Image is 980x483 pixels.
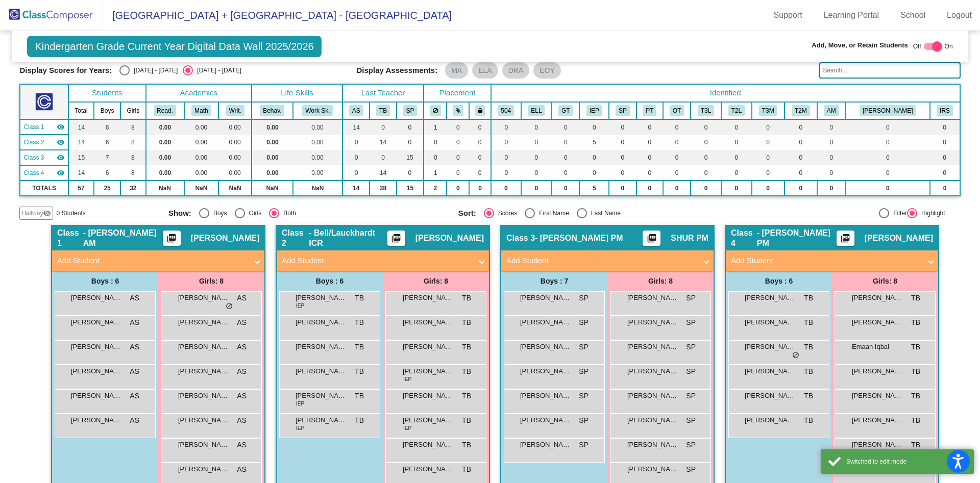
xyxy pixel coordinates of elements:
span: SP [686,293,696,303]
td: 0 [342,135,370,150]
td: 0 [846,119,930,135]
td: 0 [469,119,491,135]
td: 0 [609,150,636,165]
td: 0.00 [252,119,293,135]
td: 0.00 [293,119,342,135]
button: PT [643,105,656,116]
td: 0 [469,150,491,165]
td: 0 [552,135,579,150]
span: TB [462,293,471,303]
td: 0.00 [184,119,219,135]
button: [PERSON_NAME] [860,105,916,116]
td: 0.00 [146,165,184,181]
mat-radio-group: Select an option [458,208,741,218]
td: 0 [752,119,785,135]
th: Accelerated Math [817,102,846,119]
td: 0 [579,119,609,135]
td: 6 [94,165,120,181]
mat-chip: ELA [472,62,498,79]
td: 14 [342,119,370,135]
td: 0 [817,119,846,135]
td: 0.00 [146,150,184,165]
td: 0 [663,135,691,150]
td: 0 [609,119,636,135]
span: On [945,42,953,51]
td: 0 [846,150,930,165]
td: 0 [752,165,785,181]
span: [GEOGRAPHIC_DATA] + [GEOGRAPHIC_DATA] - [GEOGRAPHIC_DATA] [102,7,452,23]
th: Ashley Shur [342,102,370,119]
td: 0 [397,165,424,181]
span: [PERSON_NAME] [865,233,933,243]
div: Boys : 6 [277,271,383,291]
th: I&RS [930,102,960,119]
td: 0 [691,135,721,150]
div: Girls: 8 [383,271,489,291]
mat-panel-title: Add Student [282,255,472,267]
button: T3M [759,105,777,116]
button: ELL [528,105,545,116]
button: Print Students Details [643,231,660,246]
td: NaN [184,181,219,196]
span: TB [355,317,364,328]
mat-expansion-panel-header: Add Student [501,250,714,271]
span: Hallway [21,209,43,218]
td: 0 [785,150,817,165]
span: Show: [168,209,191,218]
span: Class 3 [23,153,44,162]
td: 0 [636,150,663,165]
td: 0 [663,119,691,135]
td: NaN [218,181,252,196]
mat-chip: DRA [502,62,530,79]
td: 0 [752,181,785,196]
span: - [PERSON_NAME] PM [757,228,837,248]
td: 0 [691,150,721,165]
th: Identified [491,84,960,102]
td: 0 [636,165,663,181]
button: TB [376,105,390,116]
td: Taylor Bell - Bell/Lauckhardt ICR [20,135,68,150]
span: [PERSON_NAME] [296,293,347,303]
span: - [PERSON_NAME] PM [535,233,623,243]
mat-panel-title: Add Student [731,255,921,267]
td: 0 [521,119,552,135]
td: 0 [691,119,721,135]
td: 0 [370,119,396,135]
th: Individualized Education Plan [579,102,609,119]
span: [PERSON_NAME] [178,293,229,303]
td: 8 [120,119,145,135]
td: NaN [146,181,184,196]
td: 0.00 [218,135,252,150]
span: AS [130,293,139,303]
button: GT [558,105,573,116]
span: [PERSON_NAME] [191,233,259,243]
th: Total [68,102,94,119]
th: Speech [609,102,636,119]
span: Off [913,42,921,51]
td: 0 [663,181,691,196]
td: 0.00 [293,135,342,150]
th: Keep with students [447,102,469,119]
td: SHUR PM - Shur ML PM [20,150,68,165]
td: 0.00 [252,150,293,165]
td: 0 [930,181,960,196]
td: Taylor Bell - BELL PM [20,165,68,181]
mat-icon: visibility_off [43,209,51,217]
td: 7 [94,150,120,165]
td: 15 [397,181,424,196]
th: SHUR PM [397,102,424,119]
span: Display Scores for Years: [19,66,112,75]
td: 8 [120,135,145,150]
span: [PERSON_NAME] [71,317,122,327]
mat-icon: visibility [57,154,65,162]
span: SHUR PM [671,233,708,243]
td: 5 [579,135,609,150]
mat-icon: picture_as_pdf [165,233,178,247]
td: 5 [579,181,609,196]
mat-radio-group: Select an option [168,208,451,218]
td: 57 [68,181,94,196]
td: 0 [817,150,846,165]
mat-icon: picture_as_pdf [646,233,658,247]
span: Class 3 [506,233,535,243]
mat-icon: picture_as_pdf [390,233,402,247]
